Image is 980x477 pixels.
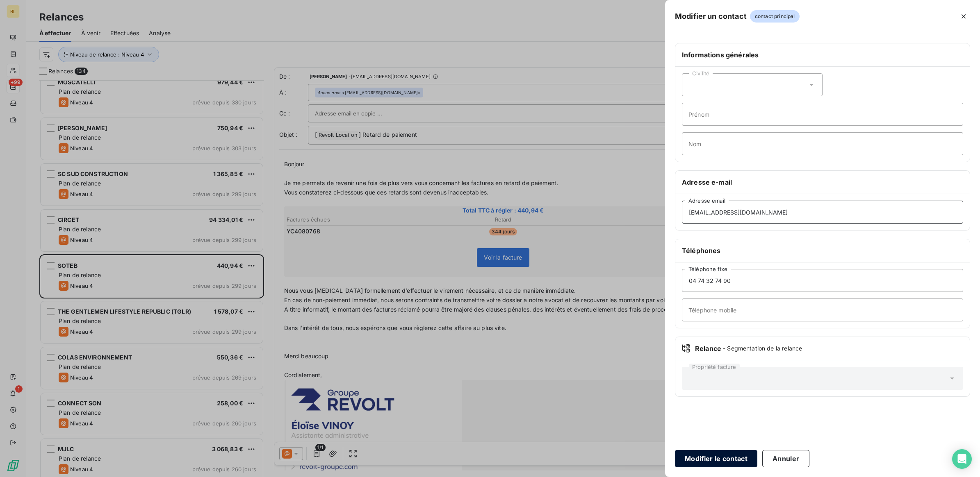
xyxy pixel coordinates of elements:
[675,11,747,22] h5: Modifier un contact
[682,269,963,292] input: placeholder
[723,344,802,353] span: - Segmentation de la relance
[750,10,800,23] span: contact principal
[682,50,963,60] h6: Informations générales
[682,246,963,255] h6: Téléphones
[762,450,809,467] button: Annuler
[682,344,963,353] div: Relance
[682,298,963,321] input: placeholder
[682,201,963,224] input: placeholder
[682,132,963,155] input: placeholder
[675,450,757,467] button: Modifier le contact
[682,177,963,187] h6: Adresse e-mail
[682,103,963,126] input: placeholder
[952,449,972,469] div: Open Intercom Messenger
